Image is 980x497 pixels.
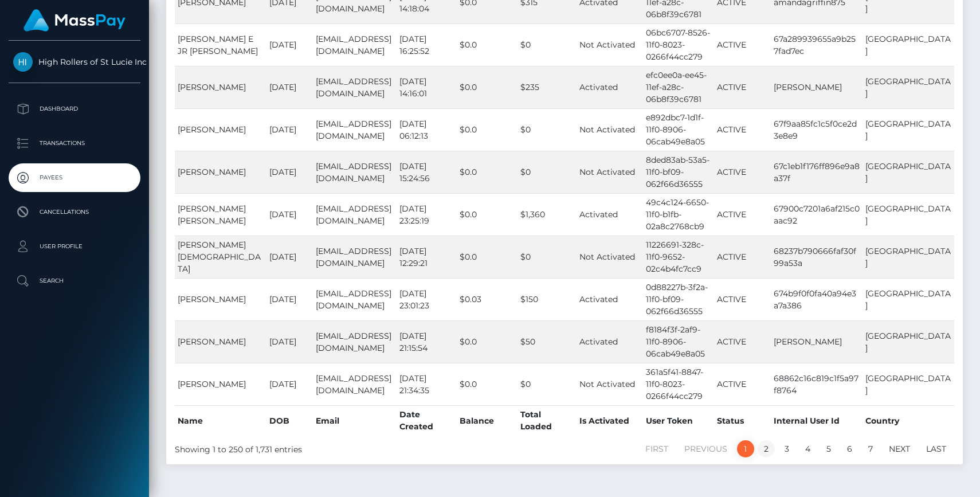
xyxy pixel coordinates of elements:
[9,95,140,123] a: Dashboard
[313,363,397,405] td: [EMAIL_ADDRESS][DOMAIN_NAME]
[771,405,863,436] th: Internal User Id
[771,363,863,405] td: 68862c16c819c1f5a97f8764
[643,405,714,436] th: User Token
[13,238,136,255] p: User Profile
[175,193,266,236] td: [PERSON_NAME] [PERSON_NAME]
[577,151,643,193] td: Not Activated
[643,66,714,108] td: efc0ee0a-ee45-11ef-a28c-06b8f39c6781
[266,193,313,236] td: [DATE]
[313,278,397,320] td: [EMAIL_ADDRESS][DOMAIN_NAME]
[175,108,266,151] td: [PERSON_NAME]
[313,151,397,193] td: [EMAIL_ADDRESS][DOMAIN_NAME]
[518,320,576,363] td: $50
[863,278,954,320] td: [GEOGRAPHIC_DATA]
[9,57,140,67] span: High Rollers of St Lucie Inc
[518,151,576,193] td: $0
[771,193,863,236] td: 67900c7201a6af215c0aac92
[863,363,954,405] td: [GEOGRAPHIC_DATA]
[577,320,643,363] td: Activated
[9,129,140,158] a: Transactions
[13,100,136,118] p: Dashboard
[863,320,954,363] td: [GEOGRAPHIC_DATA]
[313,193,397,236] td: [EMAIL_ADDRESS][DOMAIN_NAME]
[863,193,954,236] td: [GEOGRAPHIC_DATA]
[313,320,397,363] td: [EMAIL_ADDRESS][DOMAIN_NAME]
[771,278,863,320] td: 674b9f0f0fa40a94e3a7a386
[714,24,771,66] td: ACTIVE
[266,363,313,405] td: [DATE]
[266,405,313,436] th: DOB
[9,267,140,295] a: Search
[313,405,397,436] th: Email
[313,24,397,66] td: [EMAIL_ADDRESS][DOMAIN_NAME]
[397,320,457,363] td: [DATE] 21:15:54
[863,236,954,278] td: [GEOGRAPHIC_DATA]
[397,151,457,193] td: [DATE] 15:24:56
[175,151,266,193] td: [PERSON_NAME]
[577,24,643,66] td: Not Activated
[457,278,518,320] td: $0.03
[577,66,643,108] td: Activated
[863,151,954,193] td: [GEOGRAPHIC_DATA]
[457,236,518,278] td: $0.0
[771,24,863,66] td: 67a289939655a9b257fad7ec
[714,151,771,193] td: ACTIVE
[9,198,140,226] a: Cancellations
[771,108,863,151] td: 67f9aa85fc1c5f0ce2d3e8e9
[23,9,126,32] img: MassPay Logo
[266,108,313,151] td: [DATE]
[266,236,313,278] td: [DATE]
[643,320,714,363] td: f8184f3f-2af9-11f0-8906-06cab49e8a05
[13,135,136,152] p: Transactions
[518,236,576,278] td: $0
[841,440,859,457] a: 6
[771,236,863,278] td: 68237b790666faf30f99a53a
[13,272,136,289] p: Search
[13,169,136,186] p: Payees
[863,405,954,436] th: Country
[397,108,457,151] td: [DATE] 06:12:13
[175,320,266,363] td: [PERSON_NAME]
[457,66,518,108] td: $0.0
[863,108,954,151] td: [GEOGRAPHIC_DATA]
[518,24,576,66] td: $0
[883,440,916,457] a: Next
[397,193,457,236] td: [DATE] 23:25:19
[577,108,643,151] td: Not Activated
[313,236,397,278] td: [EMAIL_ADDRESS][DOMAIN_NAME]
[643,193,714,236] td: 49c4c124-6650-11f0-b1fb-02a8c2768cb9
[175,24,266,66] td: [PERSON_NAME] E JR [PERSON_NAME]
[457,405,518,436] th: Balance
[643,108,714,151] td: e892dbc7-1d1f-11f0-8906-06cab49e8a05
[175,236,266,278] td: [PERSON_NAME][DEMOGRAPHIC_DATA]
[175,439,489,456] div: Showing 1 to 250 of 1,731 entries
[518,108,576,151] td: $0
[820,440,837,457] a: 5
[266,278,313,320] td: [DATE]
[643,236,714,278] td: 11226691-328c-11f0-9652-02c4b4fc7cc9
[714,405,771,436] th: Status
[266,320,313,363] td: [DATE]
[643,278,714,320] td: 0d88227b-3f2a-11f0-bf09-062f66d36555
[771,151,863,193] td: 67c1eb1f176ff896e9a8a37f
[175,363,266,405] td: [PERSON_NAME]
[457,193,518,236] td: $0.0
[518,66,576,108] td: $235
[457,151,518,193] td: $0.0
[266,66,313,108] td: [DATE]
[266,151,313,193] td: [DATE]
[863,66,954,108] td: [GEOGRAPHIC_DATA]
[862,440,879,457] a: 7
[714,363,771,405] td: ACTIVE
[457,320,518,363] td: $0.0
[518,405,576,436] th: Total Loaded
[577,405,643,436] th: Is Activated
[313,66,397,108] td: [EMAIL_ADDRESS][DOMAIN_NAME]
[457,108,518,151] td: $0.0
[577,278,643,320] td: Activated
[771,320,863,363] td: [PERSON_NAME]
[714,236,771,278] td: ACTIVE
[577,363,643,405] td: Not Activated
[758,440,775,457] a: 2
[397,278,457,320] td: [DATE] 23:01:23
